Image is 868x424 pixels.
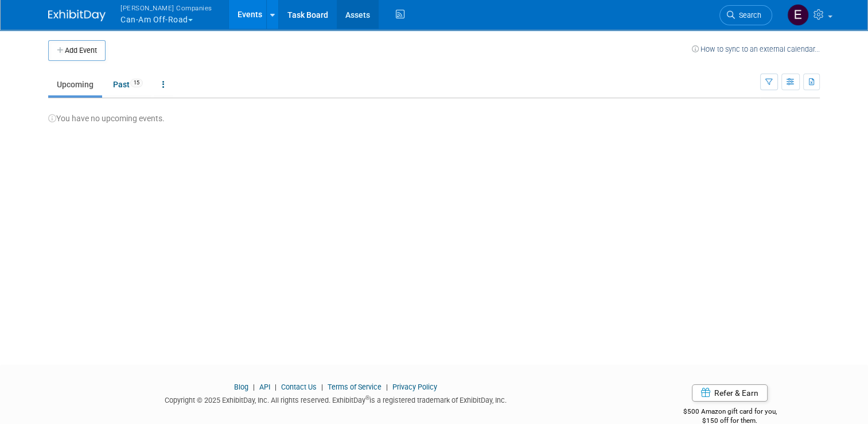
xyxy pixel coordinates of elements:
span: | [250,383,258,391]
a: Blog [234,383,248,391]
div: Copyright © 2025 ExhibitDay, Inc. All rights reserved. ExhibitDay is a registered trademark of Ex... [48,392,622,406]
img: Ethyn Fruth [787,4,809,26]
span: 15 [130,79,143,87]
a: Privacy Policy [392,383,437,391]
span: | [318,383,326,391]
span: | [383,383,391,391]
a: How to sync to an external calendar... [692,45,820,53]
sup: ® [365,395,369,401]
a: Upcoming [48,74,102,95]
a: Refer & Earn [692,384,768,402]
button: Add Event [48,40,106,61]
span: [PERSON_NAME] Companies [120,2,212,14]
a: Search [719,5,772,25]
a: API [259,383,270,391]
span: You have no upcoming events. [48,114,165,123]
span: | [272,383,279,391]
a: Past15 [104,74,151,95]
img: ExhibitDay [48,10,106,21]
span: Search [735,11,761,20]
a: Terms of Service [328,383,382,391]
a: Contact Us [281,383,317,391]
